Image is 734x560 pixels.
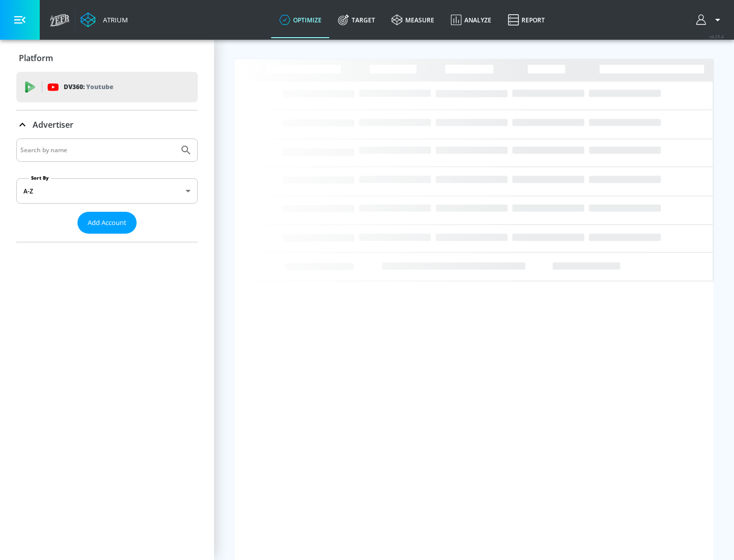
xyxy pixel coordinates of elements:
[710,34,724,39] span: v 4.25.4
[86,81,113,92] p: Youtube
[29,175,51,181] label: Sort By
[33,119,73,130] p: Advertiser
[16,138,198,242] div: Advertiser
[16,110,198,139] div: Advertiser
[271,2,330,38] a: optimize
[99,15,128,24] div: Atrium
[16,234,198,242] nav: list of Advertiser
[16,178,198,204] div: A-Z
[442,2,500,38] a: Analyze
[383,2,442,38] a: measure
[500,2,553,38] a: Report
[16,44,198,72] div: Platform
[16,72,198,102] div: DV360: Youtube
[19,52,53,64] p: Platform
[77,212,137,234] button: Add Account
[88,217,126,229] span: Add Account
[64,81,113,93] p: DV360:
[20,144,175,157] input: Search by name
[81,12,128,27] a: Atrium
[330,2,383,38] a: Target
